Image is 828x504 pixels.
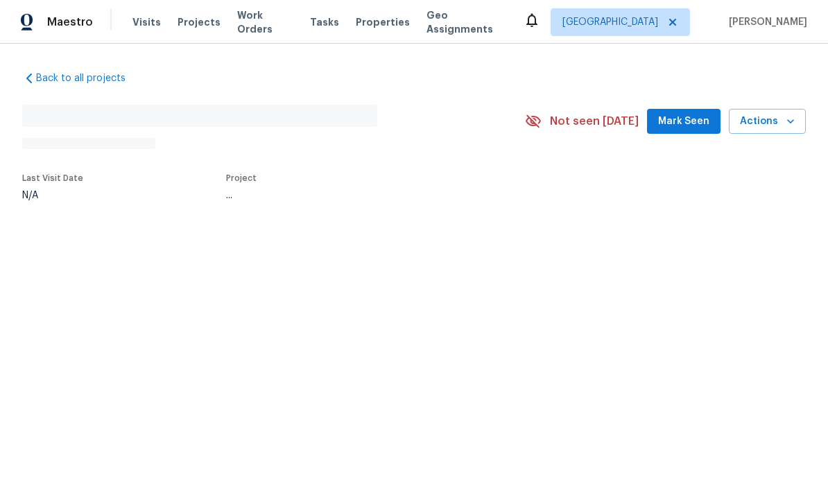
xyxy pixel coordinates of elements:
[723,15,807,29] span: [PERSON_NAME]
[22,71,155,85] a: Back to all projects
[132,15,161,29] span: Visits
[310,17,339,27] span: Tasks
[562,15,658,29] span: [GEOGRAPHIC_DATA]
[22,174,83,182] span: Last Visit Date
[47,15,93,29] span: Maestro
[550,114,639,128] span: Not seen [DATE]
[658,113,709,130] span: Mark Seen
[356,15,410,29] span: Properties
[226,191,492,200] div: ...
[426,8,507,36] span: Geo Assignments
[226,174,257,182] span: Project
[22,191,83,200] div: N/A
[740,113,795,130] span: Actions
[647,109,721,134] button: Mark Seen
[178,15,221,29] span: Projects
[729,109,806,134] button: Actions
[237,8,293,36] span: Work Orders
